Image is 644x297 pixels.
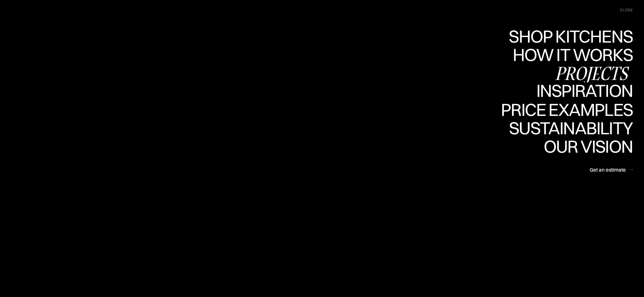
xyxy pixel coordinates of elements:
div: Shop Kitchens [506,27,633,45]
div: Our vision [539,155,633,173]
div: Sustainability [505,137,633,154]
a: Get an estimate [590,163,633,176]
div: Our vision [539,138,633,155]
div: How it works [511,46,633,63]
div: Inspiration [529,100,633,117]
div: Projects [551,64,633,82]
a: InspirationInspiration [529,82,633,101]
div: close [620,7,633,13]
div: Get an estimate [590,166,626,173]
div: Sustainability [505,119,633,137]
a: How it worksHow it works [511,46,633,64]
div: Shop Kitchens [506,45,633,63]
div: Inspiration [529,82,633,100]
a: Price examplesPrice examples [501,101,633,119]
div: menu [615,5,633,15]
div: Price examples [501,101,633,118]
a: Shop KitchensShop Kitchens [506,27,633,46]
div: How it works [511,63,633,81]
a: Our visionOur vision [539,138,633,156]
a: ProjectsProjects [551,64,633,83]
div: Price examples [501,118,633,136]
a: SustainabilitySustainability [505,119,633,138]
